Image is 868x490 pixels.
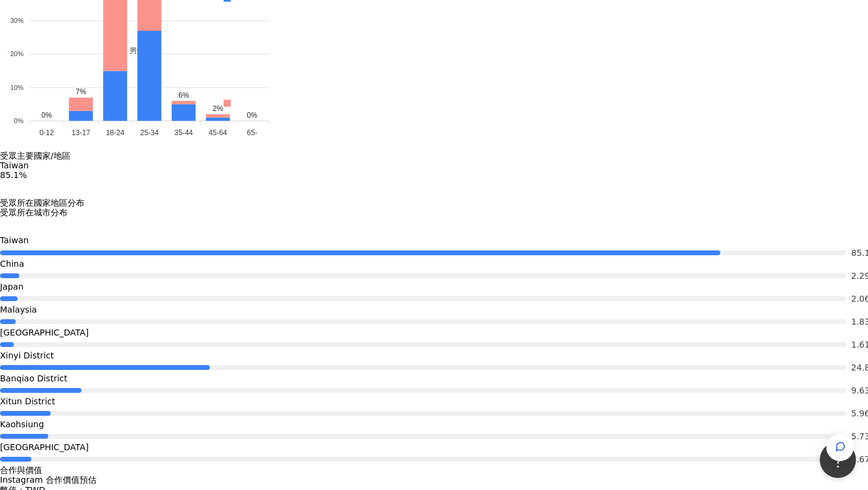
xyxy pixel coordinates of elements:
tspan: 0-12 [39,129,54,137]
tspan: 18-24 [106,129,125,137]
tspan: 35-44 [174,129,193,137]
span: 3.67% [851,455,868,463]
span: 1.61% [851,340,868,349]
span: 5.96% [851,409,868,418]
tspan: 20% [10,50,24,57]
span: 5.73% [851,432,868,441]
tspan: 25-34 [140,129,159,137]
span: 男性 [121,46,144,55]
tspan: 13-17 [72,129,90,137]
tspan: 10% [10,84,24,91]
span: 2.29% [851,272,868,280]
span: 9.63% [851,386,868,395]
tspan: 0% [14,117,24,124]
iframe: Help Scout Beacon - Open [820,442,856,478]
tspan: 30% [10,17,24,24]
tspan: 45-64 [209,129,227,137]
span: 24.8% [851,363,868,372]
span: 85.1% [851,249,868,257]
span: 2.06% [851,294,868,303]
tspan: 65- [247,129,257,137]
span: 1.83% [851,317,868,326]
